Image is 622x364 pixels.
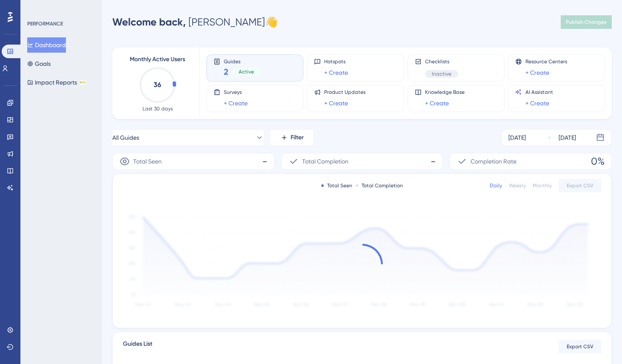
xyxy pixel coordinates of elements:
span: Publish Changes [566,19,607,25]
span: Monthly Active Users [130,54,185,65]
button: Impact ReportsBETA [27,75,86,90]
button: Export CSV [559,340,601,353]
a: + Create [324,68,348,78]
span: Guides [224,58,261,64]
span: Completion Rate [471,156,516,166]
span: Total Seen [133,156,162,166]
div: [DATE] [508,133,526,143]
span: Last 30 days [143,105,173,112]
span: Surveys [224,89,248,96]
span: - [431,155,436,168]
span: Hotspots [324,58,348,65]
button: All Guides [112,129,264,146]
span: All Guides [112,133,139,143]
a: + Create [324,98,348,108]
span: Guides List [123,339,152,354]
a: + Create [525,68,549,78]
span: Active [239,68,254,75]
span: Checklists [425,58,458,65]
span: Export CSV [567,182,593,189]
div: Daily [490,182,502,189]
text: 36 [154,81,161,89]
a: + Create [525,98,549,108]
div: BETA [79,80,86,85]
div: Monthly [533,182,552,189]
span: - [262,155,267,168]
div: [DATE] [559,133,576,143]
span: Total Completion [302,156,348,166]
span: AI Assistant [525,89,553,96]
button: Filter [271,129,313,146]
div: Weekly [509,182,526,189]
span: 0% [591,155,605,168]
button: Export CSV [559,179,601,192]
span: 2 [224,66,228,78]
span: Resource Centers [525,58,567,65]
span: Export CSV [567,343,593,350]
span: Product Updates [324,89,365,96]
a: + Create [224,98,248,108]
span: Filter [291,133,304,143]
span: Knowledge Base [425,89,465,96]
div: Total Seen [321,182,352,189]
div: [PERSON_NAME] 👋 [112,15,278,29]
a: + Create [425,98,449,108]
button: Goals [27,56,51,71]
button: Dashboard [27,37,66,53]
button: Publish Changes [561,15,612,29]
span: Inactive [432,71,451,77]
span: Welcome back, [112,16,186,28]
div: PERFORMANCE [27,20,63,27]
div: Total Completion [356,182,403,189]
